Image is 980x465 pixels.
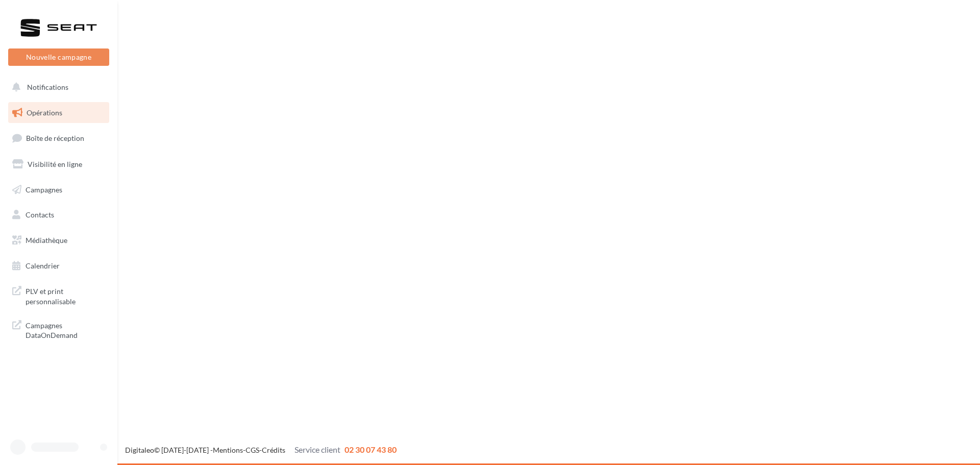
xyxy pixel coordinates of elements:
[345,445,397,454] span: 02 30 07 43 80
[125,446,397,454] span: © [DATE]-[DATE] - - -
[26,284,105,306] span: PLV et print personnalisable
[8,48,109,66] button: Nouvelle campagne
[6,77,107,98] button: Notifications
[28,160,82,168] span: Visibilité en ligne
[262,446,285,454] a: Crédits
[6,314,111,345] a: Campagnes DataOnDemand
[6,204,111,226] a: Contacts
[26,185,62,193] span: Campagnes
[295,445,340,454] span: Service client
[6,230,111,251] a: Médiathèque
[6,280,111,310] a: PLV et print personnalisable
[27,83,68,91] span: Notifications
[6,102,111,124] a: Opérations
[26,134,84,142] span: Boîte de réception
[26,236,67,244] span: Médiathèque
[6,255,111,277] a: Calendrier
[125,446,154,454] a: Digitaleo
[26,210,54,219] span: Contacts
[246,446,259,454] a: CGS
[6,154,111,175] a: Visibilité en ligne
[26,261,60,270] span: Calendrier
[6,127,111,149] a: Boîte de réception
[26,319,105,340] span: Campagnes DataOnDemand
[213,446,243,454] a: Mentions
[27,108,62,117] span: Opérations
[6,179,111,201] a: Campagnes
